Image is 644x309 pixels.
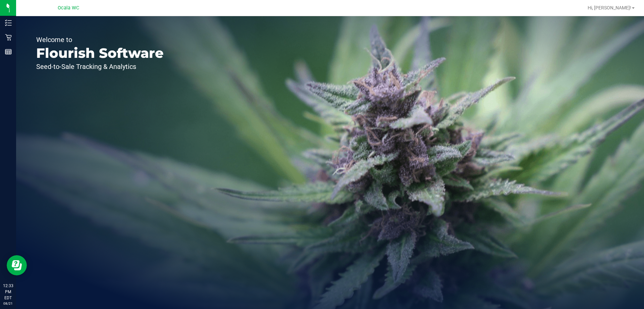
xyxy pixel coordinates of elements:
span: Ocala WC [58,5,79,11]
iframe: Resource center [7,255,27,275]
p: 12:33 PM EDT [3,283,13,301]
span: Hi, [PERSON_NAME]! [588,5,631,10]
p: Seed-to-Sale Tracking & Analytics [36,63,164,70]
inline-svg: Retail [5,34,12,41]
inline-svg: Inventory [5,20,12,26]
p: Welcome to [36,36,164,43]
p: 08/21 [3,301,13,306]
inline-svg: Reports [5,48,12,55]
p: Flourish Software [36,46,164,60]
